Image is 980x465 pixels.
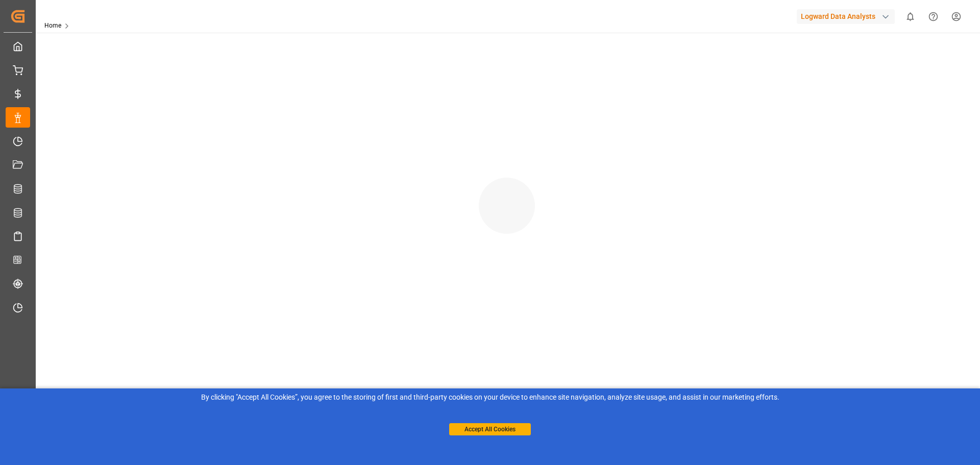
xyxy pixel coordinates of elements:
button: Logward Data Analysts [797,7,899,26]
button: Help Center [922,5,945,28]
div: Logward Data Analysts [797,9,895,24]
a: Home [44,22,61,29]
button: show 0 new notifications [899,5,922,28]
div: By clicking "Accept All Cookies”, you agree to the storing of first and third-party cookies on yo... [7,392,973,403]
button: Accept All Cookies [449,423,531,435]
